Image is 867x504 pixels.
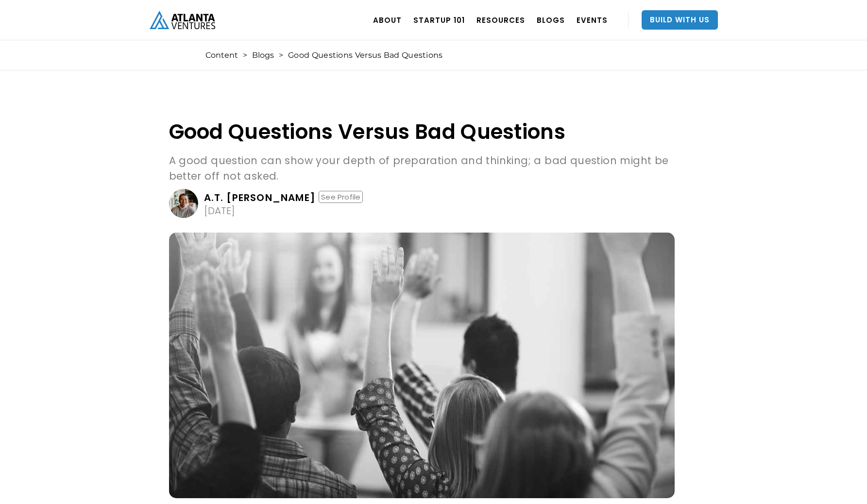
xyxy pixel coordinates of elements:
[279,50,283,60] div: >
[577,6,608,34] a: EVENTS
[204,193,316,202] div: A.T. [PERSON_NAME]
[373,6,402,34] a: ABOUT
[413,6,465,34] a: Startup 101
[288,50,443,60] div: Good Questions Versus Bad Questions
[319,191,363,203] div: See Profile
[642,10,718,30] a: Build With Us
[169,189,675,218] a: A.T. [PERSON_NAME]See Profile[DATE]
[205,50,238,60] a: Content
[169,120,675,143] h1: Good Questions Versus Bad Questions
[537,6,565,34] a: BLOGS
[252,50,274,60] a: Blogs
[204,206,235,216] div: [DATE]
[243,50,247,60] div: >
[169,153,675,184] p: A good question can show your depth of preparation and thinking; a bad question might be better o...
[476,6,525,34] a: RESOURCES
